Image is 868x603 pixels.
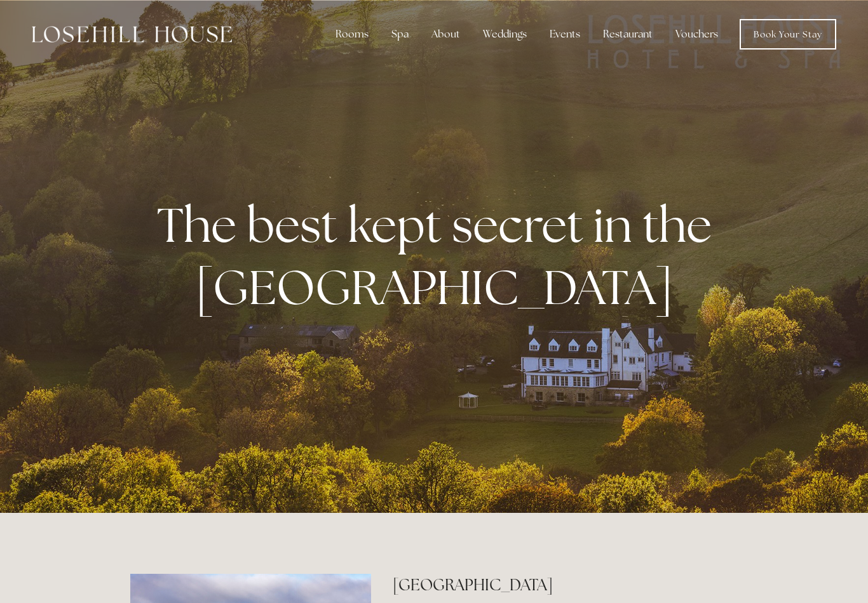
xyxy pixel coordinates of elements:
[157,194,722,318] strong: The best kept secret in the [GEOGRAPHIC_DATA]
[32,26,232,43] img: Losehill House
[325,22,379,47] div: Rooms
[473,22,537,47] div: Weddings
[421,22,470,47] div: About
[393,574,738,596] h2: [GEOGRAPHIC_DATA]
[381,22,419,47] div: Spa
[665,22,728,47] a: Vouchers
[539,22,590,47] div: Events
[740,19,836,50] a: Book Your Stay
[593,22,663,47] div: Restaurant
